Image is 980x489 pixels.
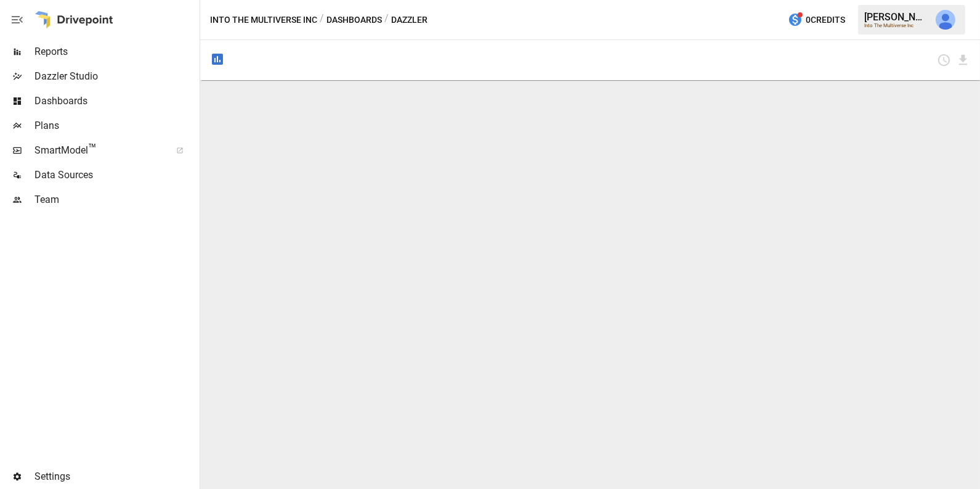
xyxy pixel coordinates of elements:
span: Data Sources [34,168,197,183]
span: Dazzler Studio [34,69,197,84]
span: Plans [34,118,197,133]
button: Dashboards [326,12,382,28]
div: / [320,12,324,28]
span: Settings [34,469,197,484]
span: ™ [88,141,97,157]
button: Julie Wilton [928,2,963,37]
span: Team [34,192,197,207]
span: Dashboards [34,94,197,109]
img: Julie Wilton [936,10,955,30]
span: Reports [34,44,197,59]
div: [PERSON_NAME] [864,11,928,23]
div: Into The Multiverse Inc [864,23,928,28]
button: Into The Multiverse Inc [210,12,317,28]
button: 0Credits [783,9,850,31]
div: / [384,12,389,28]
span: 0 Credits [806,12,845,28]
span: SmartModel [34,143,163,158]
